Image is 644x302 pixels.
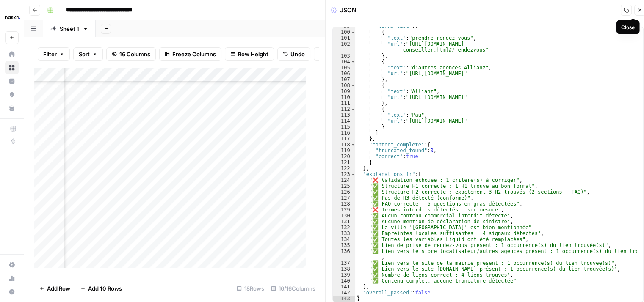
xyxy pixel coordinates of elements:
[268,282,319,295] div: 16/16 Columns
[5,7,19,28] button: Workspace: Haskn
[351,106,355,112] span: Toggle code folding, rows 112 through 115
[333,130,355,136] div: 116
[333,53,355,59] div: 103
[351,171,355,177] span: Toggle code folding, rows 123 through 141
[38,47,70,61] button: Filter
[333,207,355,213] div: 129
[172,50,216,58] span: Freeze Columns
[60,25,79,33] div: Sheet 1
[333,100,355,106] div: 111
[333,82,355,88] div: 108
[225,47,274,61] button: Row Height
[351,29,355,35] span: Toggle code folding, rows 100 through 103
[333,136,355,142] div: 117
[333,242,355,248] div: 135
[333,231,355,236] div: 133
[333,154,355,159] div: 120
[333,106,355,112] div: 112
[5,74,19,88] a: Insights
[333,88,355,94] div: 109
[233,282,268,295] div: 18 Rows
[79,50,90,58] span: Sort
[333,65,355,71] div: 105
[333,71,355,77] div: 106
[277,47,310,61] button: Undo
[333,159,355,165] div: 121
[331,6,357,14] div: JSON
[333,248,355,260] div: 136
[75,282,127,295] button: Add 10 Rows
[5,10,20,25] img: Haskn Logo
[333,225,355,231] div: 132
[34,282,75,295] button: Add Row
[88,284,122,293] span: Add 10 Rows
[351,82,355,88] span: Toggle code folding, rows 108 through 111
[159,47,221,61] button: Freeze Columns
[333,201,355,207] div: 128
[351,59,355,65] span: Toggle code folding, rows 104 through 107
[333,266,355,272] div: 138
[5,258,19,272] a: Settings
[333,195,355,201] div: 127
[333,177,355,183] div: 124
[333,94,355,100] div: 110
[333,219,355,225] div: 131
[333,183,355,189] div: 125
[333,236,355,242] div: 134
[333,284,355,290] div: 141
[333,165,355,171] div: 122
[351,142,355,148] span: Toggle code folding, rows 118 through 121
[333,148,355,154] div: 119
[333,213,355,219] div: 130
[621,23,635,31] div: Close
[333,35,355,41] div: 101
[290,50,305,58] span: Undo
[238,50,268,58] span: Row Height
[333,171,355,177] div: 123
[73,47,103,61] button: Sort
[333,124,355,130] div: 115
[333,59,355,65] div: 104
[333,77,355,82] div: 107
[333,260,355,266] div: 137
[43,20,96,37] a: Sheet 1
[333,118,355,124] div: 114
[5,272,19,285] a: Usage
[333,29,355,35] div: 100
[333,112,355,118] div: 113
[333,41,355,53] div: 102
[333,142,355,148] div: 118
[5,285,19,299] button: Help + Support
[47,284,70,293] span: Add Row
[5,102,19,115] a: Your Data
[333,290,355,296] div: 142
[119,50,150,58] span: 16 Columns
[333,272,355,278] div: 139
[106,47,156,61] button: 16 Columns
[333,296,355,302] div: 143
[333,278,355,284] div: 140
[333,189,355,195] div: 126
[43,50,57,58] span: Filter
[5,61,19,74] a: Browse
[5,47,19,61] a: Home
[5,88,19,102] a: Opportunities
